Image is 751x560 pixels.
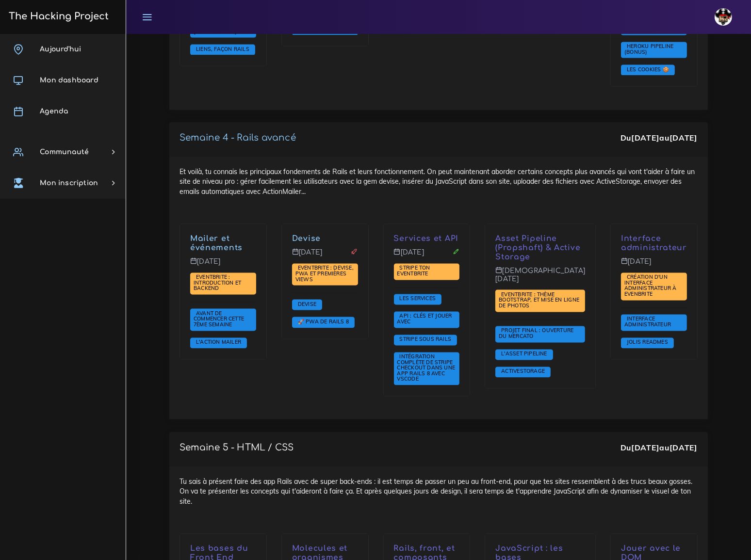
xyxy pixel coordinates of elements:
[631,133,659,143] strong: [DATE]
[620,132,698,144] div: Du au
[295,301,319,307] span: Devise
[624,43,673,55] span: Heroku Pipeline (Bonus)
[499,350,549,357] span: L'Asset Pipeline
[621,257,687,273] p: [DATE]
[194,273,241,291] span: Eventbrite : introduction et backend
[499,368,547,374] span: ActiveStorage
[6,11,109,22] h3: The Hacking Project
[397,336,454,342] span: Stripe sous Rails
[194,46,252,52] span: Liens, façon Rails
[624,338,670,345] span: Jolis READMEs
[295,318,351,325] span: 🚀 PWA de Rails 8
[669,133,698,143] strong: [DATE]
[397,353,456,382] span: Intégration complète de Stripe Checkout dans une app Rails 8 avec VSCode
[624,43,673,56] a: Heroku Pipeline (Bonus)
[624,66,671,73] a: Les cookies 🍪
[495,234,585,261] p: Asset Pipeline (Propshaft) & Active Storage
[620,442,698,453] div: Du au
[495,267,585,290] p: [DEMOGRAPHIC_DATA][DATE]
[394,234,460,243] p: Services et API
[292,234,321,243] a: Devise
[669,443,698,452] strong: [DATE]
[180,442,294,453] p: Semaine 5 - HTML / CSS
[40,179,98,187] span: Mon inscription
[169,157,708,419] div: Et voilà, tu connais les principaux fondements de Rails et leurs fonctionnement. On peut maintena...
[190,234,243,252] a: Mailer et événements
[295,319,351,325] a: 🚀 PWA de Rails 8
[631,443,659,452] strong: [DATE]
[194,274,241,292] a: Eventbrite : introduction et backend
[40,77,98,84] span: Mon dashboard
[295,265,354,283] a: Eventbrite : Devise, PWA et premières views
[194,338,244,345] span: L'Action Mailer
[194,22,243,35] span: En route [PERSON_NAME] !
[190,257,256,273] p: [DATE]
[397,264,431,277] span: Stripe ton Eventbrite
[715,8,732,26] img: avatar
[397,312,452,325] span: API : clés et jouer avec
[40,46,81,53] span: Aujourd'hui
[292,248,358,264] p: [DATE]
[194,310,244,328] a: Avant de commencer cette 7ème semaine
[624,66,671,73] span: Les cookies 🍪
[499,291,579,309] span: Eventbrite : thème bootstrap, et mise en ligne de photos
[624,315,673,328] span: Interface administrateur
[499,327,573,339] span: Projet final : ouverture du mercato
[194,339,244,346] a: L'Action Mailer
[295,301,319,308] a: Devise
[40,148,89,156] span: Communauté
[621,234,687,253] p: Interface administrateur
[295,264,354,282] span: Eventbrite : Devise, PWA et premières views
[397,295,439,302] span: Les services
[394,248,460,264] p: [DATE]
[40,108,68,115] span: Agenda
[180,133,296,143] a: Semaine 4 - Rails avancé
[624,273,676,297] span: Création d'un interface administrateur à Evenbrite
[194,46,252,53] a: Liens, façon Rails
